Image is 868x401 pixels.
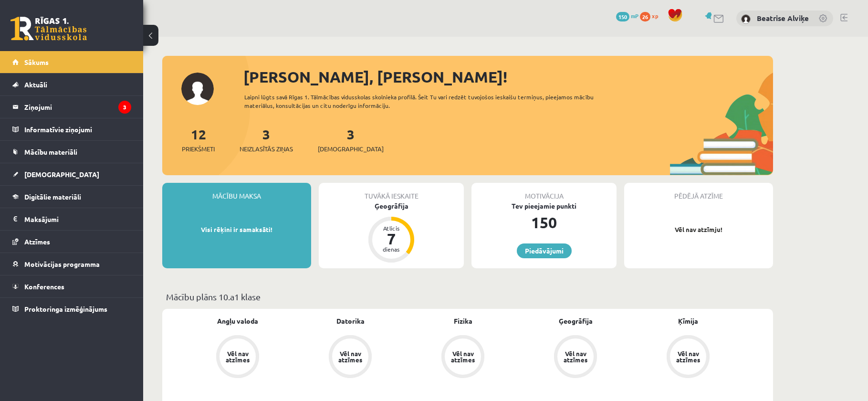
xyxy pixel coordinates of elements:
a: Informatīvie ziņojumi [12,118,131,140]
img: Beatrise Alviķe [741,14,751,24]
span: Neizlasītās ziņas [240,144,293,154]
div: Motivācija [471,183,617,201]
div: Laipni lūgts savā Rīgas 1. Tālmācības vidusskolas skolnieka profilā. Šeit Tu vari redzēt tuvojošo... [244,93,611,110]
a: 3[DEMOGRAPHIC_DATA] [318,126,384,154]
a: Proktoringa izmēģinājums [12,298,131,320]
legend: Maksājumi [24,208,131,230]
div: Mācību maksa [162,183,311,201]
a: Mācību materiāli [12,141,131,163]
span: 150 [616,12,629,21]
a: Beatrise Alviķe [757,13,809,23]
a: Vēl nav atzīmes [294,335,407,380]
div: Atlicis [377,225,406,231]
a: Ķīmija [678,316,698,326]
div: Ģeogrāfija [319,201,464,211]
span: Konferences [24,282,64,291]
a: Angļu valoda [217,316,258,326]
a: 3Neizlasītās ziņas [240,126,293,154]
a: Ģeogrāfija Atlicis 7 dienas [319,201,464,264]
a: Motivācijas programma [12,253,131,275]
a: Vēl nav atzīmes [407,335,519,380]
a: Maksājumi [12,208,131,230]
a: Vēl nav atzīmes [632,335,744,380]
span: Priekšmeti [182,144,215,154]
legend: Ziņojumi [24,96,131,118]
div: Vēl nav atzīmes [224,350,251,363]
legend: Informatīvie ziņojumi [24,118,131,140]
a: Rīgas 1. Tālmācības vidusskola [10,17,87,41]
a: Vēl nav atzīmes [181,335,294,380]
div: 150 [471,211,617,234]
a: Ģeogrāfija [559,316,593,326]
div: Vēl nav atzīmes [450,350,476,363]
a: Atzīmes [12,231,131,253]
a: Fizika [454,316,472,326]
span: Sākums [24,58,49,66]
div: Vēl nav atzīmes [337,350,364,363]
a: Aktuāli [12,74,131,95]
a: 150 mP [616,12,638,20]
span: [DEMOGRAPHIC_DATA] [24,170,99,179]
div: Vēl nav atzīmes [675,350,701,363]
p: Vēl nav atzīmju! [629,225,768,234]
a: Datorika [336,316,365,326]
span: xp [652,12,658,20]
span: Proktoringa izmēģinājums [24,305,107,313]
span: Digitālie materiāli [24,192,81,201]
span: Motivācijas programma [24,260,100,268]
a: Konferences [12,275,131,297]
div: Pēdējā atzīme [624,183,773,201]
a: 12Priekšmeti [182,126,215,154]
span: Atzīmes [24,237,50,246]
div: [PERSON_NAME], [PERSON_NAME]! [243,65,773,88]
span: Mācību materiāli [24,148,77,156]
p: Visi rēķini ir samaksāti! [167,225,306,234]
a: 26 xp [640,12,663,20]
div: Tev pieejamie punkti [471,201,617,211]
p: Mācību plāns 10.a1 klase [166,290,769,303]
a: Ziņojumi3 [12,96,131,118]
a: Sākums [12,51,131,73]
i: 3 [118,101,131,114]
div: Vēl nav atzīmes [562,350,589,363]
span: mP [631,12,638,20]
a: Digitālie materiāli [12,186,131,208]
a: [DEMOGRAPHIC_DATA] [12,163,131,185]
div: 7 [377,231,406,246]
span: [DEMOGRAPHIC_DATA] [318,144,384,154]
span: 26 [640,12,650,21]
span: Aktuāli [24,80,47,89]
a: Piedāvājumi [517,243,572,258]
a: Vēl nav atzīmes [519,335,632,380]
div: dienas [377,246,406,252]
div: Tuvākā ieskaite [319,183,464,201]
